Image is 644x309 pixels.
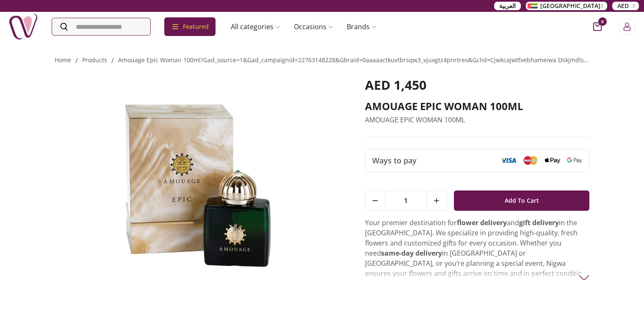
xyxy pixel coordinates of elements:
a: Brands [340,18,383,35]
a: Occasions [287,18,340,35]
span: AED 1,450 [365,76,426,94]
input: Search [52,18,150,35]
span: Ways to pay [372,154,417,166]
strong: flower delivery [457,218,507,227]
img: arrow [579,272,589,283]
span: 0 [598,17,607,26]
img: Nigwa-uae-gifts [8,12,38,41]
span: AED [617,2,629,10]
strong: same-day delivery [381,248,442,258]
img: Arabic_dztd3n.png [528,3,538,8]
button: Add To Cart [454,190,590,211]
a: All categories [224,18,287,35]
button: Login [619,18,636,35]
span: Add To Cart [505,193,539,208]
a: Home [55,56,71,64]
span: العربية [499,2,516,10]
strong: gift delivery [519,218,559,227]
div: Featured [164,17,216,36]
a: products [82,56,107,64]
img: Google Pay [567,157,582,163]
span: [GEOGRAPHIC_DATA] [540,2,600,10]
img: Visa [501,157,516,163]
p: AMOUAGE EPIC WOMAN 100ML [365,115,590,125]
img: Mastercard [523,156,538,165]
button: AED [612,2,639,10]
img: AMOUAGE EPIC WOMAN 100ML [55,77,341,293]
h2: AMOUAGE EPIC WOMAN 100ML [365,99,590,113]
img: Apple Pay [545,157,560,164]
span: 1 [386,191,426,210]
button: cart-button [593,22,602,31]
li: / [111,55,114,66]
li: / [75,55,78,66]
button: [GEOGRAPHIC_DATA] [526,2,607,10]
